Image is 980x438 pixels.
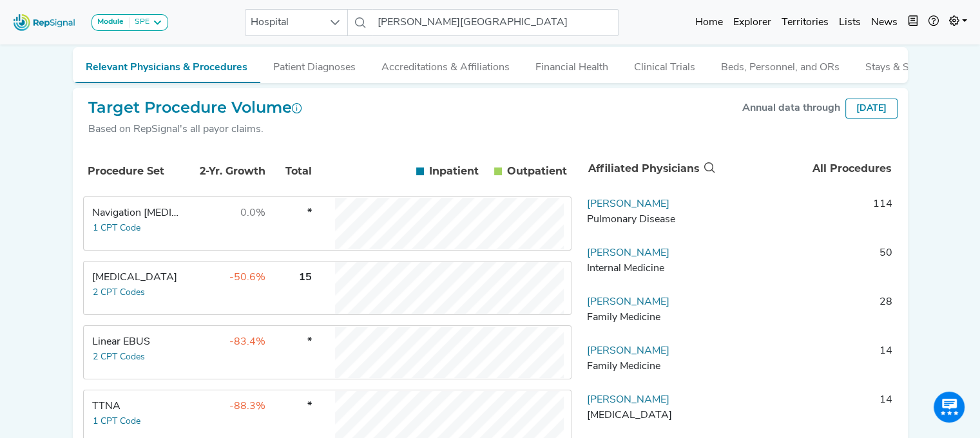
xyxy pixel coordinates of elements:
span: Hospital [245,10,323,35]
a: [PERSON_NAME] [587,297,669,307]
div: Radiation Oncology [587,408,712,423]
span: Inpatient [429,164,479,179]
div: Navigation Bronchoscopy [92,205,180,221]
th: Procedure Set [86,149,182,193]
div: Annual data through [742,100,840,116]
button: Accreditations & Affiliations [369,47,523,82]
strong: Module [97,18,124,26]
h2: Target Procedure Volume [88,99,302,117]
button: Financial Health [523,47,621,82]
th: 2-Yr. Growth [184,149,267,193]
a: [PERSON_NAME] [587,199,669,209]
th: Total [269,149,314,193]
td: 50 [717,245,898,284]
span: 15 [299,272,312,283]
a: News [866,10,903,35]
div: Based on RepSignal's all payor claims. [88,122,302,137]
button: Stays & Services [852,47,954,82]
button: 1 CPT Code [92,414,141,429]
button: Clinical Trials [621,47,708,82]
div: Family Medicine [587,359,712,374]
a: Home [690,10,728,35]
button: 1 CPT Code [92,221,141,236]
div: [DATE] [845,99,898,119]
td: 28 [717,294,898,333]
span: -88.3% [229,401,265,412]
button: 2 CPT Codes [92,285,146,300]
span: -50.6% [229,272,265,283]
button: Relevant Physicians & Procedures [73,47,260,83]
div: Internal Medicine [587,261,712,276]
span: Outpatient [507,164,567,179]
button: ModuleSPE [91,14,168,31]
div: TTNA [92,399,180,414]
td: 14 [717,392,898,431]
a: Explorer [728,10,776,35]
div: Family Medicine [587,310,712,325]
th: Affiliated Physicians [582,148,718,190]
div: Transbronchial Biopsy [92,270,180,285]
button: Patient Diagnoses [260,47,369,82]
th: All Procedures [718,148,897,190]
a: Territories [776,10,834,35]
span: 0.0% [240,208,265,218]
div: Pulmonary Disease [587,212,712,227]
span: -83.4% [229,337,265,347]
button: Beds, Personnel, and ORs [708,47,852,82]
a: [PERSON_NAME] [587,248,669,258]
div: SPE [130,17,149,28]
button: 2 CPT Codes [92,350,146,365]
a: [PERSON_NAME] [587,395,669,405]
td: 114 [717,196,898,235]
button: Intel Book [903,10,923,35]
a: Lists [834,10,866,35]
div: Linear EBUS [92,334,180,350]
input: Search a hospital [372,9,619,36]
a: [PERSON_NAME] [587,346,669,356]
td: 14 [717,343,898,382]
